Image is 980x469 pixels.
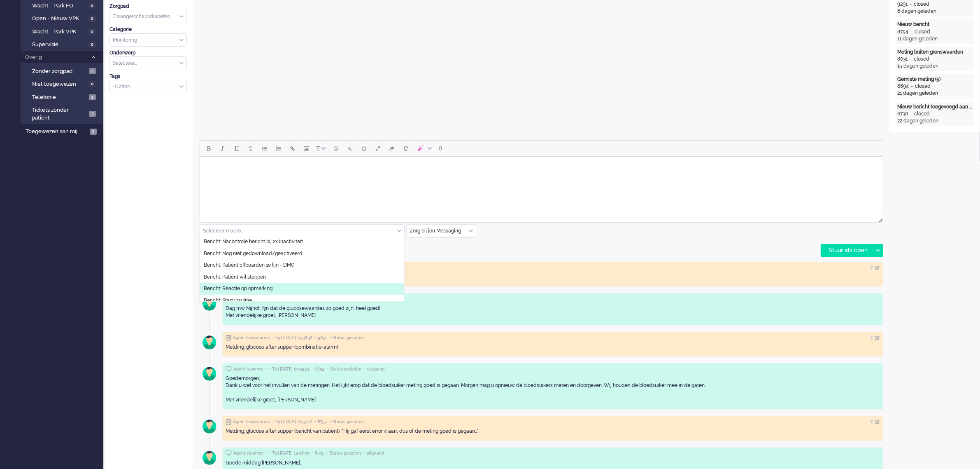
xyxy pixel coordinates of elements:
[226,305,880,319] div: Dag mw Nijhof, fijn dat de glucosewaardes zo goed zijn, heel goed! Met vriendelijke groet, [PERSO...
[385,141,399,155] button: Clear formatting
[200,157,883,215] iframe: Rich Text Area
[24,92,102,101] a: Telefonie 2
[876,215,883,222] div: Resize
[233,419,270,425] span: Agent lusciialarms
[364,450,384,456] span: • uitgaand
[32,41,86,49] span: Supervisie
[230,141,244,155] button: Underline
[915,83,931,90] div: closed
[204,238,303,245] span: Bericht: Nacontrole bericht bij 2x inactiviteit
[897,117,972,124] div: 22 dagen geleden
[26,128,87,136] span: Toegewezen aan mij
[343,141,357,155] button: Add attachment
[200,295,404,307] li: Bericht: Start insuline
[908,56,914,63] div: -
[24,79,102,88] a: Niet toegewezen 0
[109,26,187,33] div: Categorie
[89,68,96,74] span: 2
[89,94,96,101] span: 2
[897,8,972,15] div: 8 dagen geleden
[300,141,314,155] button: Insert/edit image
[109,80,187,94] div: Select Tags
[272,335,312,341] span: • Tijd [DATE] 19:38:32
[315,335,327,341] span: • 9291
[88,3,96,9] span: 0
[204,297,252,304] span: Bericht: Start insuline
[32,94,87,101] span: Telefonie
[914,110,930,117] div: closed
[226,335,231,341] img: ic_note_grey.svg
[90,129,97,135] span: 3
[897,28,908,35] div: 8754
[399,141,413,155] button: Reset content
[199,262,220,283] img: avatar
[233,450,266,456] span: Agent stanmsc •
[200,283,404,295] li: Bericht: Reactie op opmerking
[908,28,915,35] div: -
[204,262,295,269] span: Bericht: Patiënt offboarden 1e lijn - DMG
[109,49,187,56] div: Onderwerp
[330,419,364,425] span: • Status gesloten
[286,141,300,155] button: Insert/edit link
[908,110,914,117] div: -
[32,28,86,36] span: Wacht - Park VPK
[897,90,972,97] div: 21 dagen geleden
[89,111,96,117] span: 3
[204,274,266,281] span: Bericht: Patiënt wil stoppen
[233,335,270,341] span: Agent lusciialarms
[413,141,435,155] button: AI
[88,16,96,22] span: 0
[269,366,310,372] span: • Tijd [DATE] 09:59:24
[88,42,96,48] span: 0
[88,29,96,35] span: 0
[914,56,929,63] div: closed
[226,428,880,435] div: Melding: glucose after supper (bericht van patiënt). "Hij gaf eerst error 4 aan, dus of de meting...
[24,54,88,61] span: Overig
[109,73,187,80] div: Tags
[897,76,972,83] div: Gemiste meting (5)
[226,419,231,425] img: ic_note_grey.svg
[24,66,102,75] a: Zonder zorgpad 2
[24,40,102,49] a: Supervisie 0
[199,293,220,314] img: avatar
[24,1,102,10] a: Wacht - Park FO 0
[364,366,384,372] span: • uitgaand
[109,3,187,10] div: Zorgpad
[200,271,404,283] li: Bericht: Patiënt wil stoppen
[24,127,103,136] a: Toegewezen aan mij 3
[32,106,86,122] span: Tickets zonder patient
[897,103,972,110] div: Nieuw bericht toegevoegd aan gesprek
[435,141,446,155] button: 0
[32,2,86,10] span: Wacht - Park FO
[244,141,258,155] button: Strikethrough
[897,110,908,117] div: 6730
[327,450,361,456] span: • Status gesloten
[199,416,220,437] img: avatar
[32,15,86,23] span: Open - Nieuw VPK
[909,83,915,90] div: -
[226,274,880,281] div: Melding: glucose after supper (combinatie-alarm)
[897,56,908,63] div: 8031
[897,83,909,90] div: 6894
[915,28,930,35] div: closed
[908,1,914,8] div: -
[32,80,86,88] span: Niet toegewezen
[202,141,216,155] button: Bold
[897,21,972,28] div: Nieuw bericht
[371,141,385,155] button: Fullscreen
[312,450,324,456] span: • 8031
[233,366,266,372] span: Agent isawmsc •
[312,366,324,372] span: • 8754
[314,141,329,155] button: Table
[24,105,102,122] a: Tickets zonder patient 3
[897,49,972,56] div: Meting buiten grenswaarden
[200,236,404,248] li: Bericht: Nacontrole bericht bij 2x inactiviteit
[439,145,442,152] span: 0
[821,244,873,257] div: Stuur als open
[269,450,309,456] span: • Tijd [DATE] 12:08:05
[200,248,404,260] li: Bericht: Nog niet gedownload/geactiveerd
[897,63,972,70] div: 15 dagen geleden
[204,250,303,257] span: Bericht: Nog niet gedownload/geactiveerd
[897,1,908,8] div: 9291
